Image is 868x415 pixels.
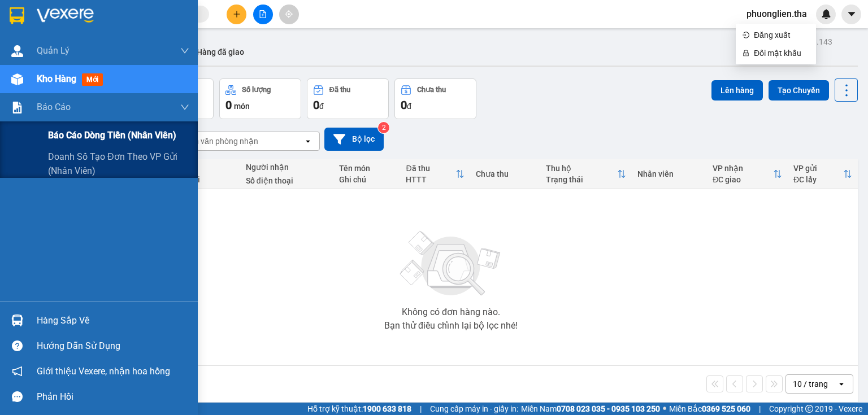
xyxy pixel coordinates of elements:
[234,102,250,111] span: món
[11,45,23,57] img: warehouse-icon
[14,73,64,126] b: [PERSON_NAME]
[95,43,155,52] b: [DOMAIN_NAME]
[557,404,660,413] strong: 0708 023 035 - 0935 103 250
[48,150,189,178] span: Doanh số tạo đơn theo VP gửi (nhân viên)
[769,80,829,101] button: Tạo Chuyến
[188,38,253,65] button: Hàng đã giao
[401,98,407,112] span: 0
[406,164,455,173] div: Đã thu
[743,50,749,56] span: lock
[70,16,112,69] b: Gửi khách hàng
[303,137,313,146] svg: open
[759,403,761,415] span: |
[37,73,76,84] span: Kho hàng
[307,78,389,119] button: Đã thu0đ
[521,403,660,415] span: Miền Nam
[180,103,189,112] span: down
[788,159,858,189] th: Toggle SortBy
[637,169,701,178] div: Nhân viên
[821,9,831,19] img: icon-new-feature
[12,366,23,377] span: notification
[711,80,763,101] button: Lên hàng
[10,7,24,24] img: logo-vxr
[123,14,150,41] img: logo.jpg
[37,43,70,58] span: Quản Lý
[180,46,189,55] span: down
[841,5,861,24] button: caret-down
[82,73,103,86] span: mới
[219,78,301,119] button: Số lượng0món
[246,176,328,185] div: Số điện thoại
[11,314,23,326] img: warehouse-icon
[37,100,71,114] span: Báo cáo
[384,321,518,330] div: Bạn thử điều chỉnh lại bộ lọc nhé!
[406,175,455,184] div: HTTT
[737,7,816,21] span: phuonglien.tha
[713,164,773,173] div: VP nhận
[837,379,846,388] svg: open
[37,338,189,355] div: Hướng dẫn sử dụng
[378,122,389,133] sup: 2
[285,10,293,18] span: aim
[407,102,411,111] span: đ
[242,86,271,94] div: Số lượng
[793,175,843,184] div: ĐC lấy
[225,98,232,112] span: 0
[754,47,809,59] span: Đổi mật khẩu
[12,391,23,402] span: message
[430,403,518,415] span: Cung cấp máy in - giấy in:
[259,10,267,18] span: file-add
[324,128,384,151] button: Bộ lọc
[847,9,857,19] span: caret-down
[546,164,617,173] div: Thu hộ
[400,159,470,189] th: Toggle SortBy
[663,407,666,411] span: ⚪️
[394,78,476,119] button: Chưa thu0đ
[805,405,813,413] span: copyright
[95,54,155,68] li: (c) 2017
[11,73,23,85] img: warehouse-icon
[279,5,299,24] button: aim
[227,5,246,24] button: plus
[702,404,750,413] strong: 0369 525 060
[420,403,422,415] span: |
[394,224,507,303] img: svg+xml;base64,PHN2ZyBjbGFzcz0ibGlzdC1wbHVnX19zdmciIHhtbG5zPSJodHRwOi8vd3d3LnczLm9yZy8yMDAwL3N2Zy...
[793,378,828,390] div: 10 / trang
[233,10,241,18] span: plus
[12,340,23,351] span: question-circle
[37,364,170,378] span: Giới thiệu Vexere, nhận hoa hồng
[246,163,328,172] div: Người nhận
[754,29,809,41] span: Đăng xuất
[546,175,617,184] div: Trạng thái
[707,159,788,189] th: Toggle SortBy
[713,175,773,184] div: ĐC giao
[11,102,23,113] img: solution-icon
[417,86,446,94] div: Chưa thu
[402,308,500,317] div: Không có đơn hàng nào.
[307,403,411,415] span: Hỗ trợ kỹ thuật:
[313,98,319,112] span: 0
[743,32,749,38] span: login
[793,164,843,173] div: VP gửi
[329,86,350,94] div: Đã thu
[339,175,395,184] div: Ghi chú
[48,128,176,142] span: Báo cáo dòng tiền (nhân viên)
[476,169,535,178] div: Chưa thu
[37,388,189,405] div: Phản hồi
[180,136,258,147] div: Chọn văn phòng nhận
[669,403,750,415] span: Miền Bắc
[319,102,324,111] span: đ
[540,159,632,189] th: Toggle SortBy
[339,164,395,173] div: Tên món
[363,404,411,413] strong: 1900 633 818
[37,312,189,329] div: Hàng sắp về
[253,5,273,24] button: file-add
